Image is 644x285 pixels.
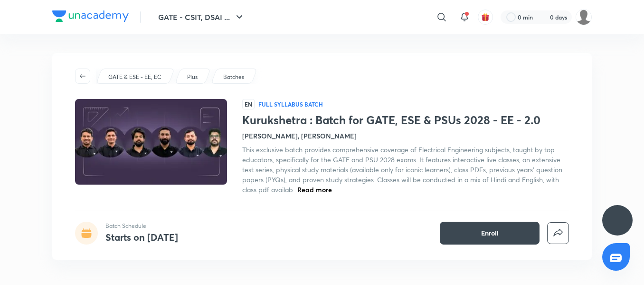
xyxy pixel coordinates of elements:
h4: [PERSON_NAME], [PERSON_NAME] [242,131,357,141]
p: GATE & ESE - EE, EC [108,73,161,81]
h4: Starts on [DATE] [105,231,178,244]
img: Company Logo [52,10,129,22]
a: GATE & ESE - EE, EC [107,73,163,81]
img: avatar [481,13,490,21]
span: Enroll [481,228,499,238]
button: avatar [478,10,493,25]
a: Company Logo [52,10,129,24]
button: GATE - CSIT, DSAI ... [152,8,251,27]
p: Batch Schedule [105,222,178,230]
p: Full Syllabus Batch [258,100,323,108]
img: Rajalakshmi [576,9,592,25]
span: This exclusive batch provides comprehensive coverage of Electrical Engineering subjects, taught b... [242,145,562,194]
img: streak [539,12,548,22]
a: Plus [186,73,199,81]
img: Thumbnail [74,98,228,186]
a: Batches [222,73,246,81]
button: Enroll [440,222,540,245]
span: Read more [297,185,332,194]
span: EN [242,99,255,109]
h1: Kurukshetra : Batch for GATE, ESE & PSUs 2028 - EE - 2.0 [242,113,569,127]
img: ttu [612,215,623,226]
p: Plus [187,73,198,81]
p: Batches [223,73,244,81]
